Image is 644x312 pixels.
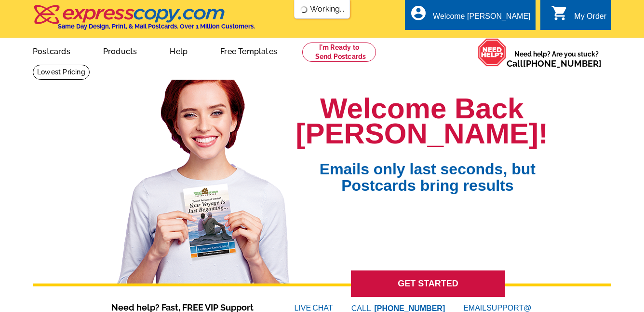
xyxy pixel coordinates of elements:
span: Need help? Are you stuck? [507,49,606,69]
img: welcome-back-logged-in.png [111,72,296,284]
a: Free Templates [205,39,293,62]
h1: Welcome Back [PERSON_NAME]! [296,96,548,146]
img: help [478,38,507,67]
a: [PHONE_NUMBER] [523,58,602,69]
a: GET STARTED [351,270,505,297]
a: Same Day Design, Print, & Mail Postcards. Over 1 Million Customers. [33,12,255,30]
h4: Same Day Design, Print, & Mail Postcards. Over 1 Million Customers. [58,23,255,30]
div: Welcome [PERSON_NAME] [433,12,530,26]
span: Call [507,58,602,69]
a: LIVECHAT [295,304,333,312]
i: shopping_cart [551,4,568,22]
span: Emails only last seconds, but Postcards bring results [307,146,548,194]
a: Help [154,39,203,62]
div: My Order [574,12,606,26]
a: shopping_cart My Order [551,11,606,23]
a: Products [88,39,153,62]
a: Postcards [17,39,86,62]
i: account_circle [410,4,427,22]
img: loading... [300,6,308,14]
